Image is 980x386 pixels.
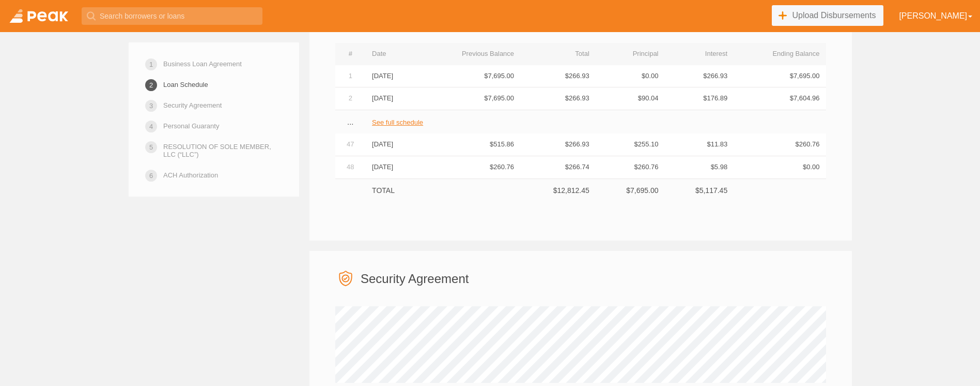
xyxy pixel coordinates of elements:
td: $0.00 [596,65,665,87]
td: 47 [335,133,366,156]
th: Ending Balance [734,43,826,65]
td: $266.93 [520,133,596,156]
td: $176.89 [665,87,734,110]
td: $7,604.96 [734,87,826,110]
td: $260.76 [596,156,665,179]
th: Principal [596,43,665,65]
td: TOTAL [366,179,420,202]
td: [DATE] [366,65,420,87]
a: Loan Schedule [163,76,208,94]
td: $5,117.45 [665,179,734,202]
td: $266.93 [520,65,596,87]
th: Date [366,43,420,65]
td: $515.86 [420,133,520,156]
td: $7,695.00 [596,179,665,202]
a: RESOLUTION OF SOLE MEMBER, LLC (“LLC”) [163,138,283,164]
td: $260.76 [420,156,520,179]
td: $12,812.45 [520,179,596,202]
th: Interest [665,43,734,65]
td: 48 [335,156,366,179]
td: 2 [335,87,366,110]
td: [DATE] [366,156,420,179]
td: $90.04 [596,87,665,110]
td: $7,695.00 [420,65,520,87]
a: Security Agreement [163,96,222,114]
td: 1 [335,65,366,87]
td: $266.74 [520,156,596,179]
td: ... [335,110,366,134]
td: [DATE] [366,133,420,156]
th: Total [520,43,596,65]
th: Previous Balance [420,43,520,65]
a: ACH Authorization [163,166,218,184]
a: Business Loan Agreement [163,55,242,73]
th: # [335,43,366,65]
td: $7,695.00 [734,65,826,87]
td: $11.83 [665,133,734,156]
h3: Security Agreement [361,272,469,286]
a: See full schedule [372,118,423,126]
td: $266.93 [665,65,734,87]
td: $266.93 [520,87,596,110]
td: $5.98 [665,156,734,179]
input: Search borrowers or loans [82,7,262,25]
td: $260.76 [734,133,826,156]
td: $7,695.00 [420,87,520,110]
a: Personal Guaranty [163,117,219,135]
td: [DATE] [366,87,420,110]
td: $0.00 [734,156,826,179]
td: $255.10 [596,133,665,156]
a: Upload Disbursements [772,5,884,26]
